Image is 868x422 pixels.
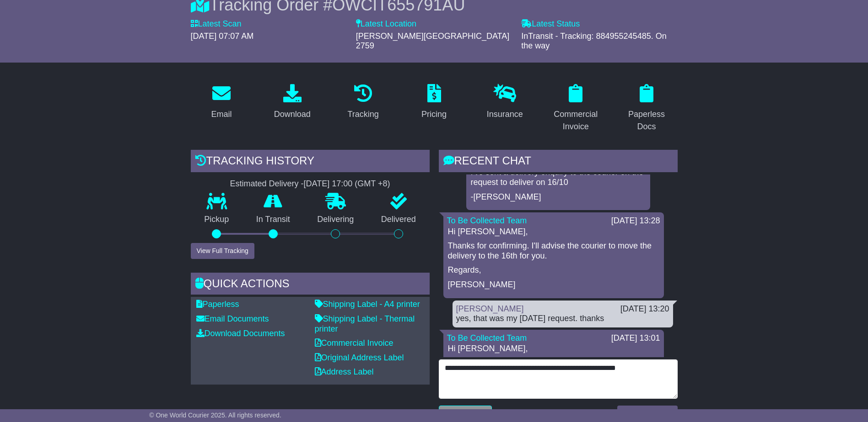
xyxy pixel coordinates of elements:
label: Latest Status [521,19,580,29]
p: I've sent a delivery enquiry to the courier on the request to deliver on 16/10 [471,168,646,187]
a: Email [205,81,237,124]
div: Pricing [421,108,447,121]
span: [DATE] 07:07 AM [191,32,254,41]
a: Address Label [315,367,374,376]
div: [DATE] 13:20 [620,304,669,314]
div: Tracking history [191,150,430,174]
a: Pricing [415,81,453,124]
p: Thanks for confirming. I'll advise the courier to move the delivery to the 16th for you. [448,241,659,261]
div: Estimated Delivery - [191,179,430,189]
div: Tracking [347,108,378,121]
p: Regards, [448,265,659,275]
a: To Be Collected Team [447,333,527,343]
a: Download Documents [196,329,285,338]
div: Download [274,108,311,121]
span: [PERSON_NAME][GEOGRAPHIC_DATA] 2759 [356,32,509,51]
p: Hi [PERSON_NAME], [448,344,659,354]
div: Commercial Invoice [551,108,601,133]
div: Insurance [487,108,523,121]
a: Insurance [481,81,529,124]
p: Delivering [304,215,368,225]
a: Paperless [196,300,239,309]
a: Original Address Label [315,353,404,362]
a: Shipping Label - Thermal printer [315,314,415,333]
a: Tracking [341,81,384,124]
label: Latest Location [356,19,416,29]
div: Paperless Docs [622,108,672,133]
a: Commercial Invoice [315,338,394,348]
p: In Transit [243,215,304,225]
div: Email [211,108,232,121]
button: Send a Message [617,406,677,422]
span: InTransit - Tracking: 884955245485. On the way [521,32,667,51]
div: RECENT CHAT [439,150,678,174]
span: © One World Courier 2025. All rights reserved. [149,411,281,419]
div: Quick Actions [191,273,430,297]
a: To Be Collected Team [447,216,527,225]
div: yes, that was my [DATE] request. thanks [456,314,669,324]
label: Latest Scan [191,19,242,29]
a: Commercial Invoice [545,81,607,136]
a: Paperless Docs [616,81,678,136]
button: View Full Tracking [191,243,254,259]
div: [DATE] 13:28 [611,216,660,226]
div: [DATE] 13:01 [611,333,660,343]
div: [DATE] 17:00 (GMT +8) [304,179,390,189]
p: -[PERSON_NAME] [471,192,646,202]
a: [PERSON_NAME] [456,304,524,313]
a: Shipping Label - A4 printer [315,300,420,309]
p: [PERSON_NAME] [448,280,659,290]
p: Hi [PERSON_NAME], [448,227,659,237]
a: Download [268,81,317,124]
p: Pickup [191,215,243,225]
a: Email Documents [196,314,269,323]
p: Delivered [367,215,430,225]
